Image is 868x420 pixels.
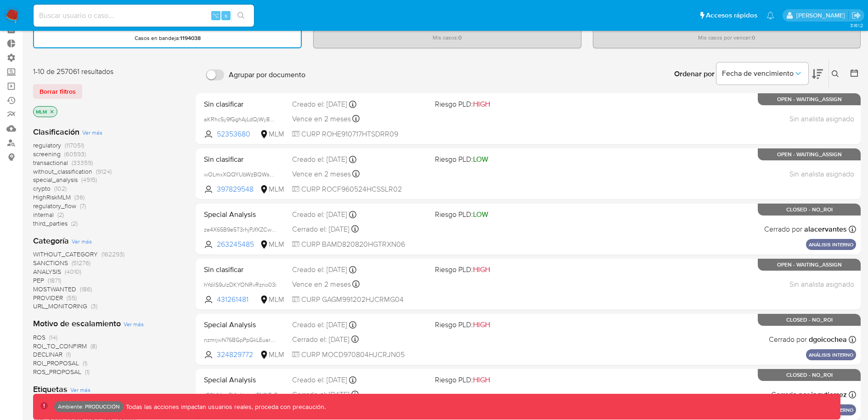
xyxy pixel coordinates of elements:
button: search-icon [231,9,250,22]
a: Salir [851,11,861,20]
p: natalia.maison@mercadolibre.com [796,11,848,20]
span: ⌥ [212,11,219,20]
span: s [225,11,227,20]
input: Buscar usuario o caso... [34,10,254,22]
span: 3.161.2 [850,22,863,29]
p: Todas las acciones impactan usuarios reales, proceda con precaución. [124,403,326,411]
p: Ambiente: PRODUCCIÓN [58,405,120,409]
span: Accesos rápidos [706,11,757,20]
a: Notificaciones [767,11,774,19]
